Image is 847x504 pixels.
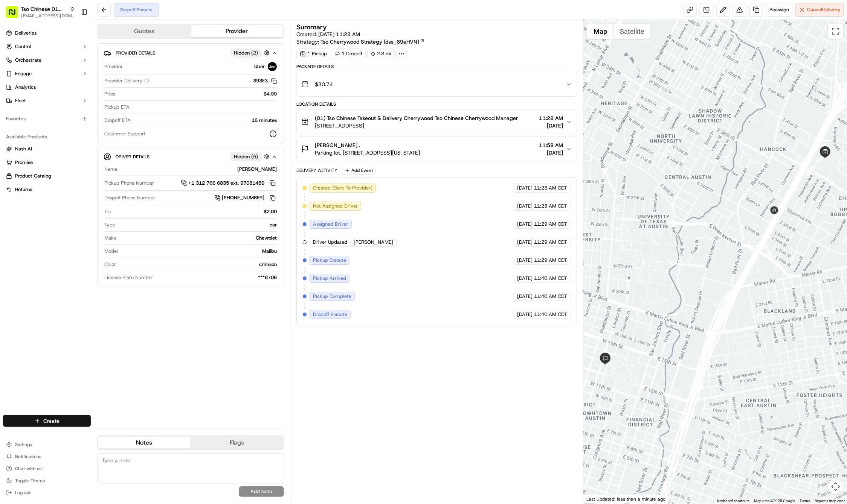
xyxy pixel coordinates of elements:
div: Last Updated: less than a minute ago [583,494,669,504]
span: Returns [15,186,32,193]
span: Provider Delivery ID [104,77,149,84]
input: Got a question? Start typing here... [20,49,136,57]
span: +1 312 766 6835 ext. 97081489 [188,180,264,187]
div: Chevrolet [119,235,277,241]
span: [DATE] [517,185,533,191]
span: Hidden ( 2 ) [234,50,258,56]
button: Map camera controls [828,479,843,494]
button: 393E3 [253,77,277,84]
button: Notifications [3,451,91,462]
span: Pickup Enroute [313,257,346,264]
a: Tso Cherrywood Strategy (dss_69eHVN) [320,38,425,46]
button: Hidden (2) [230,48,272,58]
span: Dropoff Enroute [313,311,347,318]
button: Show street map [587,24,614,39]
span: Create [43,417,60,425]
div: Available Products [3,131,91,143]
div: [PERSON_NAME] [121,166,277,173]
span: [PERSON_NAME] . [315,141,360,149]
button: Provider [191,25,283,37]
span: (01) Tso Chinese Takeout & Delivery Cherrywood Tso Chinese Cherrywood Manager [315,114,518,122]
button: Show satellite imagery [614,24,651,39]
span: [DATE] [517,257,533,264]
span: Map data ©2025 Google [754,499,795,503]
span: Knowledge Base [15,109,58,117]
a: Deliveries [3,27,91,39]
a: 💻API Documentation [61,106,124,120]
span: Reassign [769,6,789,13]
button: Returns [3,184,91,196]
div: Location Details [296,101,577,107]
button: Tso Chinese 01 Cherrywood [21,5,67,13]
a: Open this area in Google Maps (opens a new window) [585,494,610,504]
a: Terms (opens in new tab) [800,499,810,503]
button: Settings [3,439,91,450]
span: [STREET_ADDRESS] [315,122,518,129]
span: Model [104,248,118,255]
button: Promise [3,156,91,169]
a: +1 312 766 6835 ext. 97081489 [181,179,277,187]
div: crimson [119,261,277,268]
span: 11:23 AM CDT [534,203,567,209]
span: Fleet [15,97,26,104]
button: Product Catalog [3,170,91,182]
div: 6 [806,165,815,175]
span: Analytics [15,84,36,91]
span: 11:58 AM [539,141,563,149]
span: Engage [15,70,32,77]
span: API Documentation [71,109,121,117]
span: Driver Updated [313,239,347,246]
button: Orchestrate [3,54,91,66]
button: Notes [98,437,191,449]
span: Driver Details [116,154,150,160]
span: Deliveries [15,30,37,36]
span: Uber [254,63,265,70]
span: [DATE] 11:23 AM [318,31,360,38]
span: Nash AI [15,146,32,152]
span: [DATE] [517,293,533,300]
span: [PHONE_NUMBER] [222,194,264,201]
span: Pickup Arrived [313,275,346,282]
span: Orchestrate [15,57,41,64]
span: Created: [296,30,360,38]
a: Report a map error [815,499,845,503]
div: $2.00 [114,208,277,215]
a: Product Catalog [6,173,88,179]
button: Nash AI [3,143,91,155]
button: [PERSON_NAME] .Parking lot, [STREET_ADDRESS][US_STATE]11:58 AM[DATE] [297,137,577,161]
a: Returns [6,186,88,193]
span: Tso Cherrywood Strategy (dss_69eHVN) [320,38,419,46]
span: [DATE] [517,311,533,318]
span: Price [104,91,116,97]
div: Favorites [3,113,91,125]
span: Name [104,166,118,173]
span: [DATE] [517,203,533,209]
span: Provider Details [116,50,155,56]
span: Control [15,43,31,50]
span: [DATE] [517,221,533,228]
button: Provider DetailsHidden (2) [104,47,278,59]
a: 📗Knowledge Base [5,106,61,120]
a: [PHONE_NUMBER] [214,194,277,202]
span: Tip [104,208,111,215]
button: Fleet [3,95,91,107]
span: 11:40 AM CDT [534,311,567,318]
span: 11:40 AM CDT [534,293,567,300]
span: Cancel Delivery [807,6,841,13]
button: Engage [3,68,91,80]
div: 📗 [8,110,14,116]
h3: Summary [296,24,327,30]
div: Delivery Activity [296,167,337,173]
span: Pickup Complete [313,293,351,300]
div: Package Details [296,64,577,70]
span: Color [104,261,116,268]
span: $4.99 [264,91,277,97]
span: Promise [15,159,33,166]
div: 2.8 mi [367,49,395,59]
span: Toggle Theme [15,478,45,484]
a: Promise [6,159,88,166]
div: Strategy: [296,38,425,46]
span: Chat with us! [15,466,43,472]
button: Add Event [342,166,375,175]
span: Make [104,235,116,241]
